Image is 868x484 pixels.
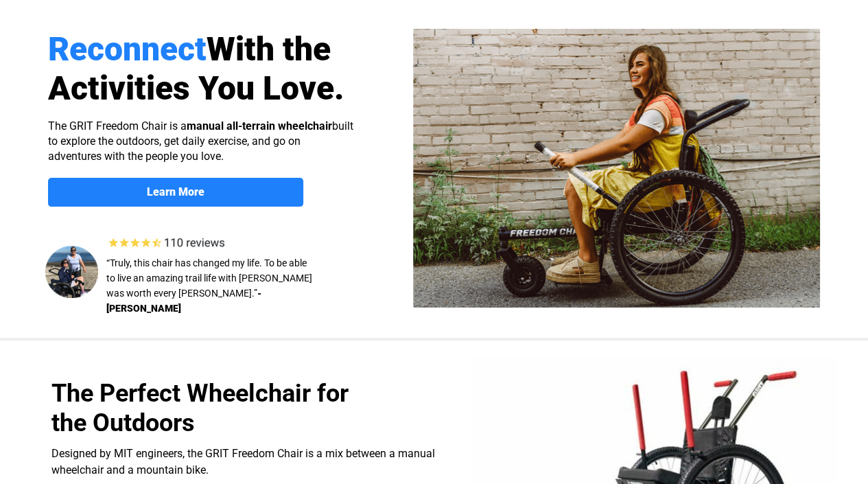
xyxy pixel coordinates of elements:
[147,185,204,198] strong: Learn More
[207,30,331,69] span: With the
[48,30,207,69] span: Reconnect
[51,447,435,476] span: Designed by MIT engineers, the GRIT Freedom Chair is a mix between a manual wheelchair and a moun...
[51,379,349,437] span: The Perfect Wheelchair for the Outdoors
[48,69,344,108] span: Activities You Love.
[49,332,167,358] input: Get more information
[106,257,312,299] span: “Truly, this chair has changed my life. To be able to live an amazing trail life with [PERSON_NAM...
[48,119,353,163] span: The GRIT Freedom Chair is a built to explore the outdoors, get daily exercise, and go on adventur...
[187,119,332,132] strong: manual all-terrain wheelchair
[48,178,303,207] a: Learn More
